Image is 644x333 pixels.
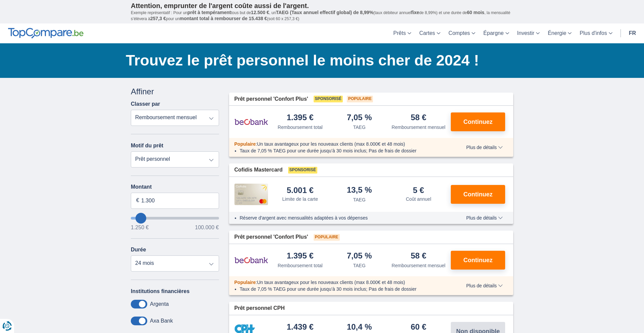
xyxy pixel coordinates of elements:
a: Comptes [444,23,479,43]
span: fixe [411,10,419,15]
div: 58 € [411,113,426,123]
a: Plus d'infos [576,23,616,43]
a: Investir [513,23,544,43]
span: € [136,197,139,204]
span: Prêt personnel 'Confort Plus' [234,95,308,103]
span: Un taux avantageux pour les nouveaux clients (max 8.000€ et 48 mois) [257,280,405,285]
span: 1.250 € [131,225,149,230]
span: Plus de détails [466,283,503,288]
span: 100.000 € [195,225,219,230]
div: Remboursement total [278,124,323,131]
div: TAEG [353,196,366,203]
span: Populaire [314,234,340,241]
span: 60 mois [467,10,484,15]
h1: Trouvez le prêt personnel le moins cher de 2024 ! [126,50,513,71]
span: prêt à tempérament [187,10,231,15]
input: wantToBorrow [131,217,219,220]
p: Attention, emprunter de l'argent coûte aussi de l'argent. [131,2,513,10]
a: Énergie [544,23,576,43]
div: : [229,279,452,286]
span: 257,3 € [150,16,166,21]
div: 1.439 € [287,323,314,332]
div: 1.395 € [287,113,314,123]
div: 13,5 % [347,186,372,195]
label: Durée [131,247,146,253]
div: 1.395 € [287,252,314,261]
label: Motif du prêt [131,143,163,149]
p: Exemple représentatif : Pour un tous but de , un (taux débiteur annuel de 8,99%) et une durée de ... [131,10,513,22]
span: Sponsorisé [314,96,343,102]
span: Plus de détails [466,216,503,220]
span: Populaire [234,280,256,285]
span: Sponsorisé [288,167,317,174]
li: Taux de 7,05 % TAEG pour une durée jusqu’à 30 mois inclus; Pas de frais de dossier [240,147,447,154]
label: Montant [131,184,219,190]
button: Plus de détails [461,145,508,150]
img: pret personnel Beobank [234,252,268,269]
span: Continuez [464,119,493,125]
div: Affiner [131,86,219,97]
div: : [229,141,452,147]
a: Prêts [389,23,415,43]
button: Continuez [451,185,505,204]
a: fr [625,23,640,43]
button: Continuez [451,251,505,270]
div: Remboursement mensuel [392,124,445,131]
div: TAEG [353,262,366,269]
div: Remboursement total [278,262,323,269]
span: 12.500 € [251,10,269,15]
div: Limite de la carte [282,196,318,202]
div: 60 € [411,323,426,332]
li: Réserve d'argent avec mensualités adaptées à vos dépenses [240,215,447,221]
span: Continuez [464,191,493,197]
div: 58 € [411,252,426,261]
span: Cofidis Mastercard [234,166,283,174]
button: Plus de détails [461,283,508,288]
span: Populaire [347,96,373,102]
div: TAEG [353,124,366,131]
div: 5 € [413,186,424,194]
div: Coût annuel [406,196,431,202]
div: 7,05 % [347,252,372,261]
a: Cartes [415,23,444,43]
label: Institutions financières [131,288,190,294]
span: Populaire [234,141,256,147]
label: Argenta [150,301,169,307]
div: 10,4 % [347,323,372,332]
span: TAEG (Taux annuel effectif global) de 8,99% [276,10,373,15]
span: Prêt personnel CPH [234,304,285,312]
img: pret personnel Cofidis CC [234,184,268,205]
button: Continuez [451,112,505,131]
label: Classer par [131,101,160,107]
div: Remboursement mensuel [392,262,445,269]
label: Axa Bank [150,318,173,324]
span: Continuez [464,257,493,263]
div: 7,05 % [347,113,372,123]
button: Plus de détails [461,215,508,221]
span: Plus de détails [466,145,503,150]
li: Taux de 7,05 % TAEG pour une durée jusqu’à 30 mois inclus; Pas de frais de dossier [240,286,447,292]
span: Un taux avantageux pour les nouveaux clients (max 8.000€ et 48 mois) [257,141,405,147]
a: Épargne [479,23,513,43]
div: 5.001 € [287,186,314,194]
img: pret personnel Beobank [234,113,268,130]
span: Prêt personnel 'Confort Plus' [234,233,308,241]
img: TopCompare [8,28,84,39]
span: montant total à rembourser de 15.438 € [179,16,267,21]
